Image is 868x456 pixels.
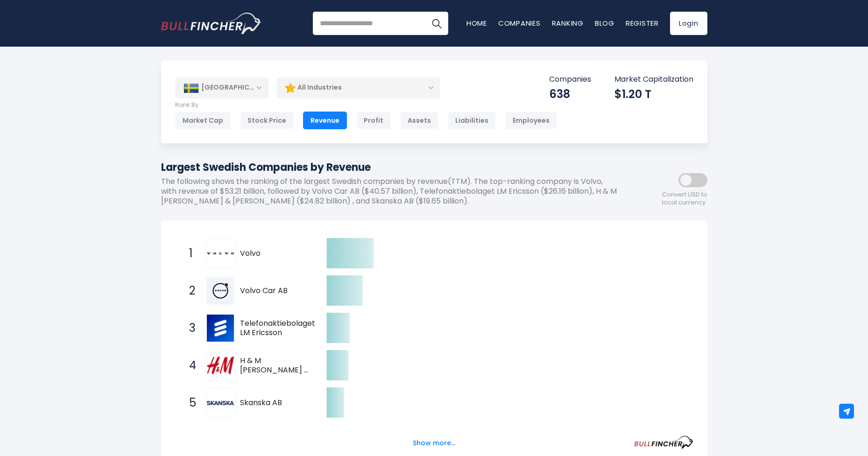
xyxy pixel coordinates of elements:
img: Telefonaktiebolaget LM Ericsson [207,315,234,342]
div: Employees [505,112,557,129]
p: Market Capitalization [614,75,693,84]
p: Rank By [175,101,557,109]
div: Profit [356,112,391,129]
div: Liabilities [448,112,496,129]
a: Register [626,18,659,28]
span: Volvo Car AB [240,286,311,296]
img: Bullfincher logo [161,13,262,34]
img: H & M Hennes & Mauritz [207,357,234,374]
h1: Largest Swedish Companies by Revenue [161,160,623,175]
span: H & M [PERSON_NAME] & [PERSON_NAME] [240,356,311,376]
div: Stock Price [240,112,294,129]
span: Telefonaktiebolaget LM Ericsson [240,319,315,338]
p: Companies [549,75,591,84]
button: Show more... [407,435,461,451]
p: The following shows the ranking of the largest Swedish companies by revenue(TTM). The top-ranking... [161,177,623,206]
a: Blog [595,18,614,28]
div: Revenue [303,112,347,129]
button: Search [425,12,448,35]
span: Volvo [240,249,311,259]
div: Market Cap [175,112,231,129]
a: Go to homepage [161,13,261,34]
div: $1.20 T [614,87,693,101]
div: Assets [400,112,438,129]
img: Skanska AB [207,401,234,405]
span: 1 [184,246,194,261]
a: Companies [498,18,541,28]
span: 4 [184,358,194,373]
span: Convert USD to local currency [662,191,707,207]
div: [GEOGRAPHIC_DATA] [175,77,268,98]
span: 3 [184,320,194,336]
span: 2 [184,283,194,299]
a: Ranking [552,18,584,28]
img: Volvo Car AB [207,277,234,304]
a: Home [466,18,487,28]
a: Login [670,12,707,35]
div: All Industries [277,77,440,98]
span: Skanska AB [240,398,311,408]
span: 5 [184,395,194,411]
div: 638 [549,87,591,101]
img: Volvo [207,253,234,254]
